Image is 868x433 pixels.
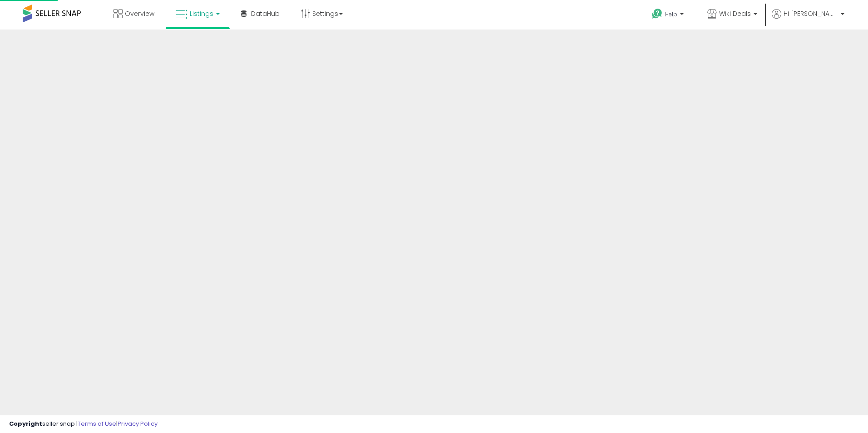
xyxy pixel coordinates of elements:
span: Hi [PERSON_NAME] [784,9,838,18]
span: Wiki Deals [719,9,751,18]
span: Overview [125,9,154,18]
i: Get Help [651,8,663,20]
span: Listings [190,9,213,18]
a: Hi [PERSON_NAME] [772,9,844,30]
span: Help [665,10,677,18]
span: DataHub [251,9,280,18]
a: Help [645,1,693,30]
